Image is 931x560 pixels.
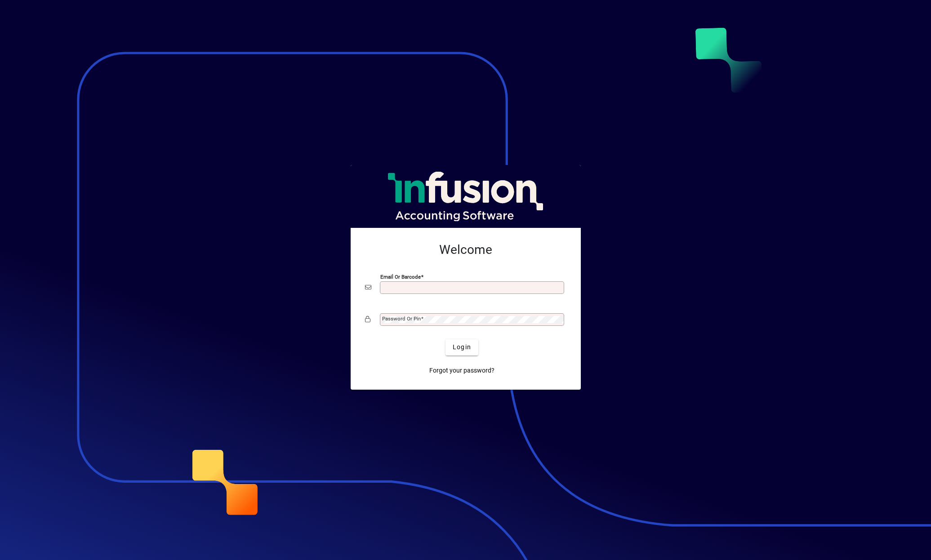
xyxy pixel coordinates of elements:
mat-label: Email or Barcode [380,273,421,280]
a: Forgot your password? [426,363,498,379]
span: Forgot your password? [429,366,494,375]
button: Login [445,339,478,356]
span: Login [453,342,471,352]
mat-label: Password or Pin [382,316,421,322]
h2: Welcome [365,242,566,258]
